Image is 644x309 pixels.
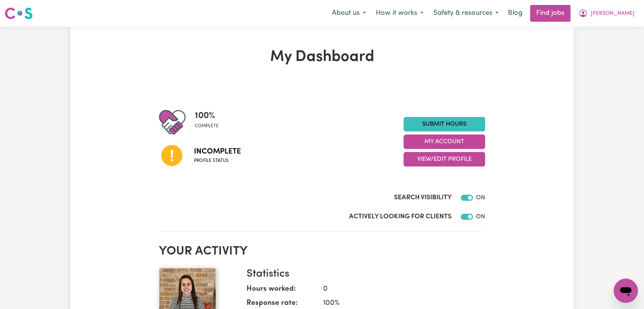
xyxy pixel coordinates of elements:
button: My Account [404,134,485,149]
label: Actively Looking for Clients [349,212,452,222]
iframe: Button to launch messaging window [614,279,638,303]
span: [PERSON_NAME] [591,10,634,18]
div: Profile completeness: 100% [195,109,225,136]
label: Search Visibility [394,193,452,203]
a: Blog [503,5,527,22]
dd: 0 [317,284,479,295]
a: Careseekers logo [5,5,33,22]
h2: Your activity [159,244,485,259]
dd: 100 % [317,298,479,309]
dt: Hours worked: [247,284,317,298]
a: Find jobs [530,5,570,22]
img: Careseekers logo [5,6,33,20]
button: View/Edit Profile [404,152,485,167]
button: How it works [371,5,428,21]
span: Incomplete [194,146,241,157]
button: Safety & resources [428,5,503,21]
h1: My Dashboard [159,48,485,66]
span: Profile status [194,157,241,164]
button: My Account [574,5,639,21]
span: complete [195,123,219,130]
span: 100 % [195,109,219,123]
button: About us [327,5,371,21]
span: ON [476,195,485,201]
span: ON [476,214,485,220]
h3: Statistics [247,268,479,281]
a: Submit Hours [404,117,485,131]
